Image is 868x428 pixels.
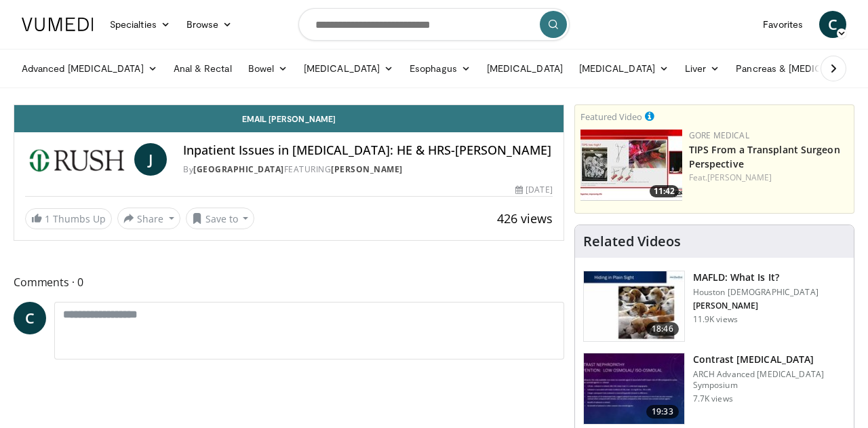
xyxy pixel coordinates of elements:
[580,130,682,201] img: 4003d3dc-4d84-4588-a4af-bb6b84f49ae6.150x105_q85_crop-smart_upscale.jpg
[646,405,679,419] span: 19:33
[693,271,818,284] h3: MAFLD: What Is It?
[580,130,682,201] a: 11:42
[583,233,681,250] h4: Related Videos
[401,55,479,82] a: Esophagus
[183,143,552,158] h4: Inpatient Issues in [MEDICAL_DATA]: HE & HRS-[PERSON_NAME]
[45,212,50,225] span: 1
[693,300,818,311] p: [PERSON_NAME]
[693,369,846,391] p: ARCH Advanced [MEDICAL_DATA] Symposium
[479,55,571,82] a: [MEDICAL_DATA]
[693,353,846,366] h3: Contrast [MEDICAL_DATA]
[178,11,241,38] a: Browse
[584,353,684,424] img: UFuN5x2kP8YLDu1n4xMDoxOjB1O8AjAz.150x105_q85_crop-smart_upscale.jpg
[677,55,728,82] a: Liver
[571,55,677,82] a: [MEDICAL_DATA]
[515,184,552,196] div: [DATE]
[583,271,846,343] a: 18:46 MAFLD: What Is It? Houston [DEMOGRAPHIC_DATA] [PERSON_NAME] 11.9K views
[117,208,180,229] button: Share
[331,163,403,175] a: [PERSON_NAME]
[14,273,564,291] span: Comments 0
[14,55,165,82] a: Advanced [MEDICAL_DATA]
[646,322,679,336] span: 18:46
[497,210,553,227] span: 426 views
[25,143,129,176] img: Rush University Medical Center
[14,302,46,334] a: C
[693,314,738,325] p: 11.9K views
[580,111,642,123] small: Featured Video
[296,55,401,82] a: [MEDICAL_DATA]
[689,143,840,170] a: TIPS From a Transplant Surgeon Perspective
[183,163,552,176] div: By FEATURING
[25,208,112,229] a: 1 Thumbs Up
[193,163,284,175] a: [GEOGRAPHIC_DATA]
[186,208,255,229] button: Save to
[298,8,570,41] input: Search topics, interventions
[102,11,178,38] a: Specialties
[819,11,846,38] a: C
[165,55,240,82] a: Anal & Rectal
[583,353,846,425] a: 19:33 Contrast [MEDICAL_DATA] ARCH Advanced [MEDICAL_DATA] Symposium 7.7K views
[693,287,818,298] p: Houston [DEMOGRAPHIC_DATA]
[22,18,94,31] img: VuMedi Logo
[14,105,564,132] a: Email [PERSON_NAME]
[689,130,749,141] a: Gore Medical
[689,172,848,184] div: Feat.
[707,172,772,183] a: [PERSON_NAME]
[693,393,733,404] p: 7.7K views
[584,271,684,342] img: 413dc738-b12d-4fd3-9105-56a13100a2ee.150x105_q85_crop-smart_upscale.jpg
[650,185,679,197] span: 11:42
[755,11,811,38] a: Favorites
[240,55,296,82] a: Bowel
[134,143,167,176] a: J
